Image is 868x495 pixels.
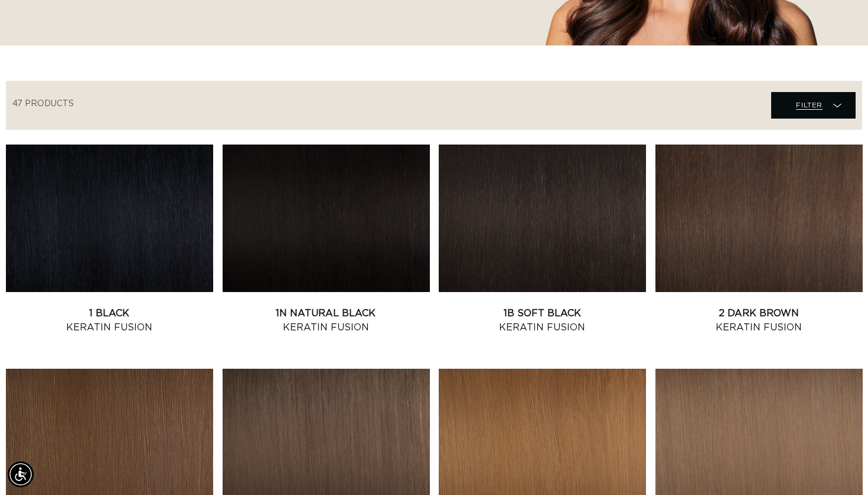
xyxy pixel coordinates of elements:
[655,306,863,335] a: 2 Dark Brown Keratin Fusion
[796,94,823,116] span: Filter
[6,306,213,335] a: 1 Black Keratin Fusion
[439,306,646,335] a: 1B Soft Black Keratin Fusion
[771,92,856,119] summary: Filter
[12,100,74,108] span: 47 products
[8,461,34,487] div: Accessibility Menu
[223,306,430,335] a: 1N Natural Black Keratin Fusion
